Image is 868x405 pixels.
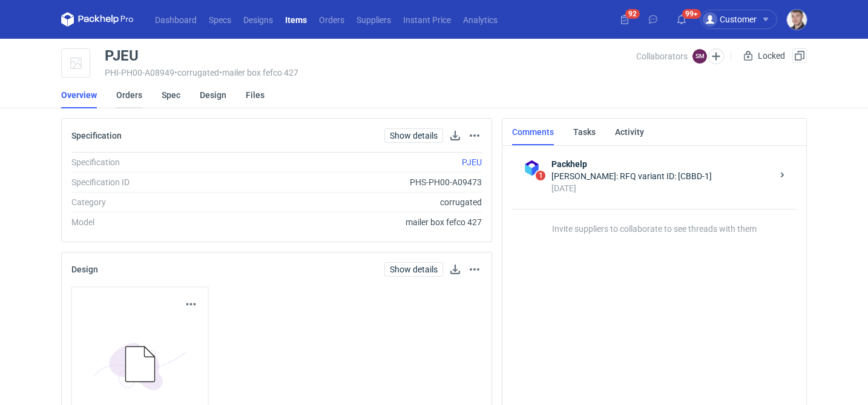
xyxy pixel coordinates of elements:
[448,128,462,143] button: Download specification
[313,12,350,27] a: Orders
[71,156,235,168] div: Specification
[219,68,298,77] span: • mailer box fefco 427
[71,176,235,188] div: Specification ID
[551,158,772,170] strong: Packhelp
[512,209,797,234] p: Invite suppliers to collaborate to see threads with them
[457,12,504,27] a: Analytics
[551,182,772,194] div: [DATE]
[703,12,757,27] div: Customer
[708,48,724,64] button: Edit collaborators
[71,265,98,274] h2: Design
[184,297,199,312] button: Actions
[235,216,482,228] div: mailer box fefco 427
[741,48,787,63] div: Locked
[162,82,180,108] a: Spec
[573,119,596,145] a: Tasks
[279,12,313,27] a: Items
[235,176,482,188] div: PHS-PH00-A09473
[71,216,235,228] div: Model
[71,196,235,208] div: Category
[246,82,265,108] a: Files
[149,12,203,27] a: Dashboard
[200,82,226,108] a: Design
[467,128,482,143] button: Actions
[615,119,644,145] a: Activity
[551,170,772,182] div: [PERSON_NAME]: RFQ variant ID: [CBBD-1]
[792,48,807,63] button: Duplicate Item
[787,10,807,30] img: Maciej Sikora
[237,12,279,27] a: Designs
[61,82,97,108] a: Overview
[536,171,545,180] span: 1
[71,131,122,140] h2: Specification
[672,10,691,29] button: 99+
[397,12,457,27] a: Instant Price
[174,68,219,77] span: • corrugated
[203,12,237,27] a: Specs
[636,51,688,61] span: Collaborators
[615,10,634,29] button: 92
[448,262,462,277] button: Download design
[384,128,443,143] a: Show details
[235,196,482,208] div: corrugated
[467,262,482,277] button: Actions
[692,49,707,64] figcaption: SM
[700,10,787,29] button: Customer
[105,68,636,77] div: PHI-PH00-A08949
[116,82,142,108] a: Orders
[384,262,443,277] a: Show details
[462,157,482,167] a: PJEU
[350,12,397,27] a: Suppliers
[105,48,139,63] div: PJEU
[522,158,542,178] img: Packhelp
[61,12,134,27] svg: Packhelp Pro
[512,119,554,145] a: Comments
